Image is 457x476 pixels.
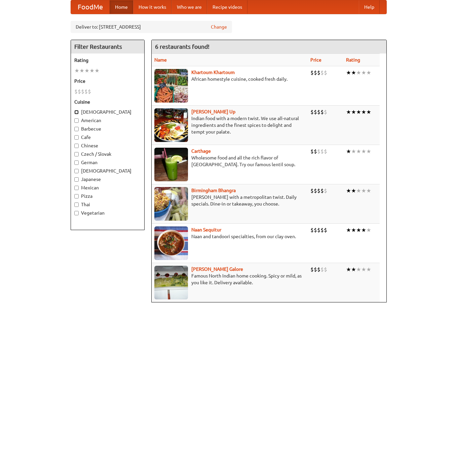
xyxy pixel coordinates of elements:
label: Barbecue [74,125,141,132]
li: ★ [351,226,356,234]
li: $ [314,266,317,273]
a: Rating [346,57,360,63]
p: [PERSON_NAME] with a metropolitan twist. Daily specials. Dine-in or takeaway, you choose. [154,194,305,207]
a: FoodMe [71,0,110,14]
input: Pizza [74,194,79,198]
a: Help [359,0,380,14]
img: khartoum.jpg [154,69,188,103]
a: Name [154,57,167,63]
li: ★ [356,187,361,194]
a: [PERSON_NAME] Up [191,109,235,114]
li: ★ [356,69,361,76]
li: ★ [74,67,79,74]
li: ★ [361,108,366,116]
a: Naan Sequitur [191,227,221,232]
label: [DEMOGRAPHIC_DATA] [74,109,141,115]
label: American [74,117,141,124]
a: [PERSON_NAME] Galore [191,266,243,272]
label: German [74,159,141,166]
a: How it works [133,0,172,14]
li: $ [317,69,320,76]
div: Deliver to: [STREET_ADDRESS] [71,21,232,33]
input: Cafe [74,135,79,140]
li: ★ [366,226,371,234]
li: ★ [366,266,371,273]
li: $ [324,108,327,116]
li: ★ [84,67,89,74]
li: $ [314,226,317,234]
label: Vegetarian [74,210,141,216]
a: Who we are [172,0,207,14]
label: Japanese [74,176,141,183]
li: $ [78,88,81,95]
li: ★ [356,108,361,116]
li: $ [310,187,314,194]
li: ★ [79,67,84,74]
ng-pluralize: 6 restaurants found! [155,43,210,50]
li: ★ [346,108,351,116]
a: Birmingham Bhangra [191,188,236,193]
a: Recipe videos [207,0,247,14]
li: $ [314,148,317,155]
li: ★ [346,148,351,155]
li: $ [310,69,314,76]
li: ★ [351,108,356,116]
li: ★ [351,148,356,155]
img: bhangra.jpg [154,187,188,221]
label: Mexican [74,184,141,191]
li: $ [324,266,327,273]
li: $ [317,108,320,116]
img: carthage.jpg [154,148,188,181]
b: Khartoum Khartoum [191,70,235,75]
li: $ [324,69,327,76]
li: ★ [356,266,361,273]
a: Carthage [191,148,211,154]
li: ★ [361,148,366,155]
h5: Rating [74,57,141,64]
li: ★ [356,226,361,234]
li: ★ [89,67,94,74]
li: ★ [351,266,356,273]
li: $ [314,108,317,116]
a: Home [110,0,133,14]
img: currygalore.jpg [154,266,188,299]
label: Thai [74,201,141,208]
p: Naan and tandoori specialties, from our clay oven. [154,233,305,240]
img: naansequitur.jpg [154,226,188,260]
li: $ [320,108,324,116]
label: [DEMOGRAPHIC_DATA] [74,168,141,174]
li: $ [310,108,314,116]
input: Chinese [74,144,79,148]
li: ★ [361,69,366,76]
li: ★ [346,69,351,76]
li: $ [317,187,320,194]
a: Change [211,24,227,30]
li: $ [84,88,88,95]
li: $ [317,148,320,155]
li: ★ [346,226,351,234]
li: $ [74,88,78,95]
li: ★ [361,266,366,273]
li: $ [317,226,320,234]
li: $ [320,148,324,155]
li: ★ [351,69,356,76]
li: $ [314,69,317,76]
p: African homestyle cuisine, cooked fresh daily. [154,76,305,82]
li: $ [81,88,84,95]
input: Japanese [74,177,79,182]
li: ★ [361,226,366,234]
li: $ [310,266,314,273]
li: $ [88,88,91,95]
label: Chinese [74,142,141,149]
li: $ [320,226,324,234]
input: American [74,118,79,123]
p: Indian food with a modern twist. We use all-natural ingredients and the finest spices to delight ... [154,115,305,135]
input: German [74,160,79,165]
li: $ [324,226,327,234]
input: Mexican [74,186,79,190]
label: Pizza [74,193,141,199]
li: $ [320,69,324,76]
h5: Price [74,78,141,84]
